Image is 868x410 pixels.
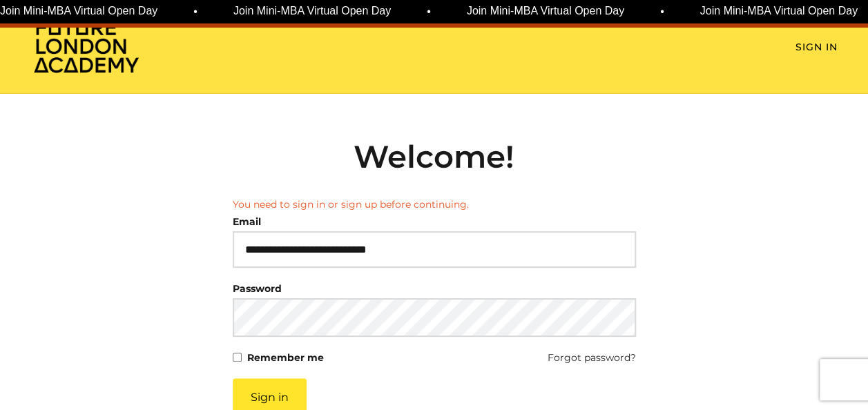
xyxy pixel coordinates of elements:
span: • [193,3,197,20]
span: • [660,3,664,20]
a: Forgot password? [548,348,636,367]
label: Password [233,279,282,298]
span: • [427,3,431,20]
li: You need to sign in or sign up before continuing. [233,197,636,212]
label: Remember me [247,348,324,367]
a: Sign In [795,40,838,55]
img: Home Page [31,18,142,74]
h2: Welcome! [233,138,636,175]
label: Email [233,212,261,231]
